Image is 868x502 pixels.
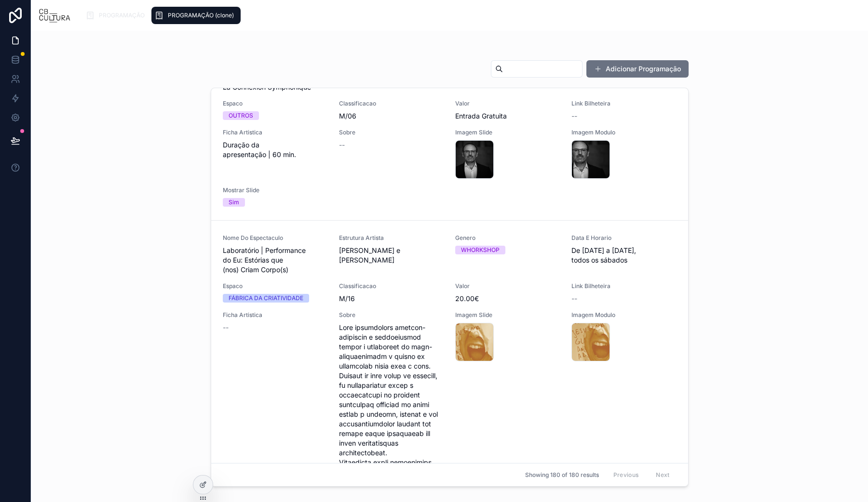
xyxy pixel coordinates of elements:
span: -- [571,294,577,304]
span: 20.00€ [455,294,560,304]
span: Espaco [223,282,327,290]
span: Estrutura Artista [339,234,444,242]
span: Data E Horario [571,234,676,242]
span: Imagem Slide [455,311,560,319]
span: [PERSON_NAME] e [PERSON_NAME] [339,246,444,265]
div: WHORKSHOP [461,246,500,254]
span: M/06 [339,111,444,121]
a: Festival Organus Concentus | La Connexion SymphoniqueEspacoOUTROSClassificacaoM/06ValorEntrada Gr... [211,48,688,221]
span: -- [571,111,577,121]
span: PROGRAMAÇÃO [99,12,145,19]
a: PROGRAMAÇÃO (clone) [151,7,241,24]
span: Entrada Gratuita [455,111,560,121]
span: Duração da apresentação | 60 min. [223,140,327,159]
span: De [DATE] a [DATE], todos os sábados [571,246,676,265]
span: Imagem Modulo [571,129,676,136]
span: Genero [455,234,560,242]
span: Link Bilheteira [571,100,676,107]
span: Classificacao [339,100,444,107]
span: Mostrar Slide [223,186,327,194]
span: Valor [455,282,560,290]
div: OUTROS [229,111,253,120]
span: Ficha Artistica [223,129,327,136]
span: Sobre [339,129,444,136]
div: FÁBRICA DA CRIATIVIDADE [229,294,303,303]
span: PROGRAMAÇÃO (clone) [168,12,234,19]
span: Valor [455,100,560,107]
div: scrollable content [79,5,860,26]
span: Laboratório | Performance do Eu: Estórias que (nos) Criam Corpo(s) [223,246,327,275]
span: Imagem Modulo [571,311,676,319]
span: Sobre [339,311,444,319]
button: Adicionar Programação [586,60,689,78]
img: App logo [39,8,71,23]
span: -- [339,140,345,150]
a: PROGRAMAÇÃO [82,7,151,24]
div: Sim [229,198,239,207]
span: Classificacao [339,282,444,290]
span: -- [223,323,229,332]
span: Imagem Slide [455,129,560,136]
span: Showing 180 of 180 results [525,471,599,479]
span: Espaco [223,100,327,107]
span: Ficha Artistica [223,311,327,319]
span: Nome Do Espectaculo [223,234,327,242]
span: M/16 [339,294,444,304]
span: Link Bilheteira [571,282,676,290]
